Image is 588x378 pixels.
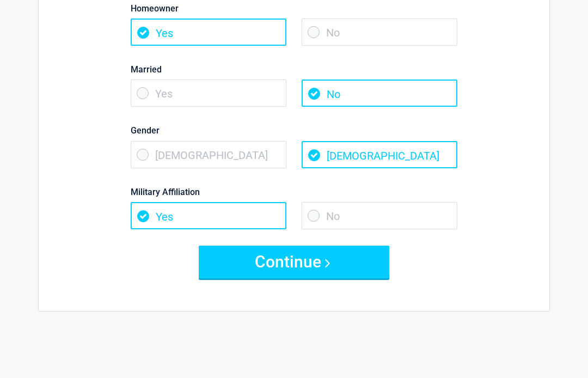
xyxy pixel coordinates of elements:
span: [DEMOGRAPHIC_DATA] [131,141,286,168]
button: Continue [199,246,389,278]
label: Military Affiliation [131,185,457,199]
label: Homeowner [131,1,457,16]
span: No [302,80,457,107]
span: No [302,19,457,46]
label: Gender [131,123,457,138]
span: [DEMOGRAPHIC_DATA] [302,141,457,168]
span: No [302,202,457,229]
label: Married [131,62,457,77]
span: Yes [131,19,286,46]
span: Yes [131,202,286,229]
span: Yes [131,80,286,107]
